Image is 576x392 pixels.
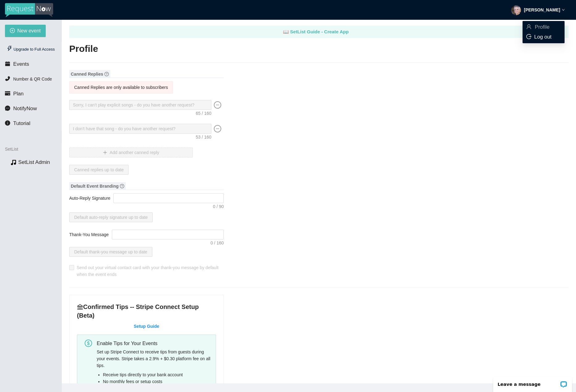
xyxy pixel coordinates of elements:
span: user [526,24,532,29]
li: Receive tips directly to your bank account [103,371,211,378]
span: Tutorial [13,120,30,126]
textarea: Thank-You Message [112,230,224,240]
h4: Confirmed Tips -- Stripe Connect Setup (Beta) [77,302,216,320]
div: Enable Tips for Your Events [97,340,211,347]
span: NotifyNow [13,106,37,111]
span: laptop [283,29,289,34]
div: Upgrade to Full Access [5,43,57,56]
strong: [PERSON_NAME] [524,7,560,12]
span: plus-circle [10,28,15,34]
span: thunderbolt [7,46,12,51]
span: Send out your virtual contact card with your thank-you message by default when the event ends [74,264,224,278]
button: plus-circleNew event [5,25,46,37]
div: Canned Replies are only available to subscribers [74,84,168,91]
img: RequestNow [5,3,53,17]
label: Auto-Reply Signature [69,193,113,203]
div: Set up Stripe Connect to receive tips from guests during your events. Stripe takes a 2.9% + $0.30... [97,348,211,369]
span: Events [13,61,29,67]
span: message [5,106,10,111]
span: credit-card [5,91,10,96]
span: calendar [5,61,10,66]
h2: Profile [69,43,569,55]
li: No monthly fees or setup costs [103,378,211,385]
textarea: Auto-Reply Signature [113,193,224,203]
label: Thank-You Message [69,230,112,240]
span: minus-circle [214,101,221,109]
button: Default auto-reply signature up to date [69,212,153,222]
iframe: LiveChat chat widget [489,373,576,392]
span: info-circle [5,120,10,126]
span: phone [5,76,10,81]
a: Setup Guide [134,324,159,329]
span: minus-circle [214,125,221,132]
span: Number & QR Code [13,77,52,81]
span: Profile [535,24,550,30]
span: down [562,8,565,11]
img: ACg8ocJhuV_folQwTVgLi2uX63GwE3QUcStI9G2l7BvU_yV_nxuoUPtl-g=s96-c [511,5,521,15]
button: Canned replies up to date [69,165,129,175]
span: logout [526,34,532,39]
a: SetList Admin [18,159,50,165]
span: Log out [534,34,552,40]
a: laptop SetList Guide - Create App [283,29,349,34]
span: Default Event Branding [69,182,126,190]
textarea: I don't have that song - do you have another request? [69,124,211,134]
button: Default thank-you message up to date [69,247,152,257]
span: Plan [13,91,24,97]
span: Canned Replies [69,70,110,78]
span: bank [77,304,83,310]
span: question-circle [104,72,109,76]
span: New event [17,27,41,35]
span: dollar [85,340,92,347]
textarea: Sorry, I can't play explicit songs - do you have another request? [69,100,211,110]
button: plusAdd another canned reply [69,148,193,157]
span: question-circle [120,184,124,188]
